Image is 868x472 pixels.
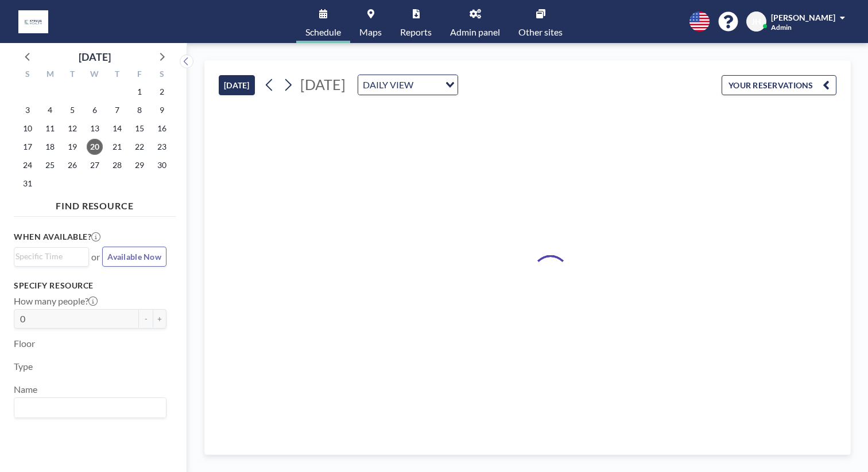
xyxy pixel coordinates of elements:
span: Sunday, August 17, 2025 [20,139,36,155]
span: Monday, August 18, 2025 [42,139,58,155]
span: Monday, August 4, 2025 [42,102,58,118]
button: Available Now [102,247,166,267]
span: Monday, August 25, 2025 [42,157,58,173]
div: Search for option [14,398,166,418]
span: Friday, August 29, 2025 [131,157,148,173]
input: Search for option [15,250,82,263]
button: + [153,309,166,329]
div: W [84,68,106,83]
button: YOUR RESERVATIONS [722,75,836,95]
span: Saturday, August 23, 2025 [154,139,170,155]
span: Sunday, August 31, 2025 [20,175,36,192]
button: - [139,309,153,329]
span: Saturday, August 30, 2025 [154,157,170,173]
span: JH [751,17,761,27]
span: Tuesday, August 5, 2025 [64,102,80,118]
span: Friday, August 22, 2025 [131,139,148,155]
span: Reports [400,28,432,37]
span: Thursday, August 14, 2025 [109,120,125,136]
div: S [150,68,173,83]
span: Thursday, August 21, 2025 [109,139,125,155]
span: Schedule [305,28,341,37]
div: T [61,68,84,83]
span: Thursday, August 28, 2025 [109,157,125,173]
span: Other sites [518,28,563,37]
span: Sunday, August 24, 2025 [20,157,36,173]
span: Tuesday, August 26, 2025 [64,157,80,173]
span: Friday, August 8, 2025 [131,102,148,118]
span: Tuesday, August 12, 2025 [64,120,80,136]
span: DAILY VIEW [361,77,416,92]
span: Wednesday, August 20, 2025 [87,139,103,155]
span: Saturday, August 9, 2025 [154,102,170,118]
div: F [128,68,150,83]
div: S [17,68,39,83]
img: organization-logo [18,10,48,33]
span: [PERSON_NAME] [771,13,835,22]
div: M [39,68,61,83]
span: Wednesday, August 6, 2025 [87,102,103,118]
label: Type [14,361,33,372]
label: Name [14,384,37,395]
button: [DATE] [219,75,255,95]
h3: Specify resource [14,280,166,291]
span: Admin panel [450,28,500,37]
label: Floor [14,338,35,349]
span: Wednesday, August 27, 2025 [87,157,103,173]
span: Monday, August 11, 2025 [42,120,58,136]
div: Search for option [358,75,458,95]
input: Search for option [15,400,160,415]
span: Tuesday, August 19, 2025 [64,139,80,155]
span: Wednesday, August 13, 2025 [87,120,103,136]
label: How many people? [14,295,98,307]
span: Friday, August 1, 2025 [131,84,148,100]
span: Admin [771,23,792,32]
span: Sunday, August 3, 2025 [20,102,36,118]
span: Saturday, August 2, 2025 [154,84,170,100]
span: Sunday, August 10, 2025 [20,120,36,136]
div: Search for option [14,248,88,265]
span: or [91,251,100,263]
span: Maps [359,28,382,37]
span: Thursday, August 7, 2025 [109,102,125,118]
span: Saturday, August 16, 2025 [154,120,170,136]
span: Available Now [107,252,161,262]
div: [DATE] [79,49,111,65]
span: [DATE] [300,76,346,93]
input: Search for option [417,77,439,92]
span: Friday, August 15, 2025 [131,120,148,136]
h4: FIND RESOURCE [14,196,176,212]
div: T [106,68,128,83]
